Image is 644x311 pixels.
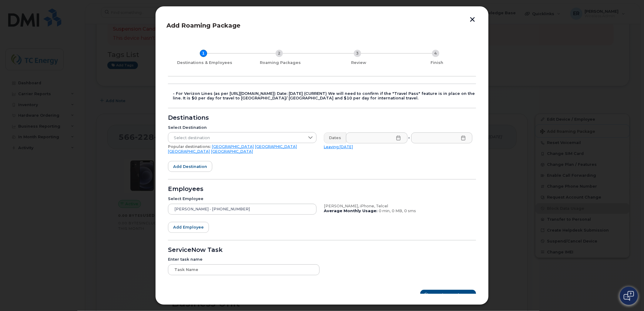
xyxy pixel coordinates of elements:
[324,204,472,209] div: [PERSON_NAME], iPhone, Telcel
[168,257,476,262] div: Enter task name
[346,132,408,143] input: Please fill out this field
[168,132,305,143] span: Select destination
[168,149,210,154] a: [GEOGRAPHIC_DATA]
[168,264,320,275] input: Task Name
[624,291,634,301] img: Open chat
[244,60,317,65] div: Roaming Packages
[379,209,391,213] span: 0 min,
[354,50,361,57] div: 3
[432,50,439,57] div: 4
[168,196,317,201] div: Select Employee
[322,60,395,65] div: Review
[392,209,403,213] span: 0 MB,
[168,204,317,215] input: Search device
[324,209,377,213] b: Average Monthly Usage:
[168,161,212,172] button: Add destination
[430,292,471,298] span: Roaming Packages
[400,60,474,65] div: Finish
[173,164,207,169] span: Add destination
[166,22,240,29] span: Add Roaming Package
[276,50,283,57] div: 2
[211,149,253,154] a: [GEOGRAPHIC_DATA]
[168,222,209,233] button: Add employee
[212,144,254,149] a: [GEOGRAPHIC_DATA]
[168,187,476,192] div: Employees
[324,145,353,149] a: Leaving [DATE]
[255,144,297,149] a: [GEOGRAPHIC_DATA]
[173,91,476,101] div: - For Verizon Lines (as per [URL][DOMAIN_NAME]) Date: [DATE] (CURRENT) We will need to confirm if...
[404,209,416,213] span: 0 sms
[168,115,476,120] div: Destinations
[168,125,317,130] div: Select Destination
[407,132,411,143] div: -
[420,290,476,301] button: Roaming Packages
[411,132,473,143] input: Please fill out this field
[173,224,204,230] span: Add employee
[168,144,211,149] span: Popular destinations:
[168,248,476,252] div: ServiceNow Task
